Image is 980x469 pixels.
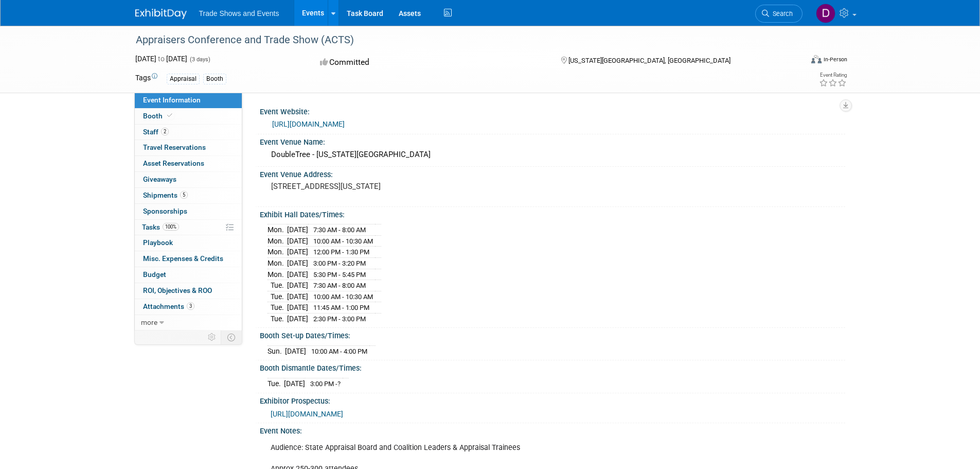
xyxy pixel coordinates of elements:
span: ? [337,380,341,388]
span: [US_STATE][GEOGRAPHIC_DATA], [GEOGRAPHIC_DATA] [568,57,730,64]
span: 5 [180,191,188,199]
div: Booth [203,74,226,84]
td: Toggle Event Tabs [221,331,242,344]
td: Tags [135,73,157,84]
td: [DATE] [285,345,306,356]
td: [DATE] [287,280,308,291]
div: Appraisers Conference and Trade Show (ACTS) [132,31,787,49]
a: ROI, Objectives & ROO [135,283,242,299]
img: ExhibitDay [135,9,187,19]
a: Attachments3 [135,299,242,315]
a: Event Information [135,93,242,108]
div: Event Venue Name: [260,134,845,147]
td: [DATE] [287,302,308,314]
div: Event Notes: [260,423,845,436]
td: Tue. [268,280,287,291]
span: ROI, Objectives & ROO [143,286,212,294]
span: Giveaways [143,175,176,183]
div: Booth Set-up Dates/Times: [260,328,845,341]
span: Budget [143,270,166,279]
a: Tasks100% [135,220,242,235]
td: [DATE] [284,378,305,389]
span: 3:00 PM - [310,380,341,388]
span: [DATE] [DATE] [135,55,187,63]
td: Sun. [268,345,285,356]
span: Shipments [143,191,188,199]
td: Tue. [268,378,284,389]
span: Travel Reservations [143,143,206,151]
span: Sponsorships [143,207,187,215]
a: Travel Reservations [135,140,242,155]
td: Tue. [268,291,287,302]
div: Committed [317,54,544,72]
a: Budget [135,267,242,283]
td: Mon. [268,224,287,236]
div: Event Format [742,54,848,69]
span: more [141,318,157,326]
span: 11:45 AM - 1:00 PM [313,304,369,311]
span: 3 [187,302,194,310]
span: 10:00 AM - 10:30 AM [313,237,373,245]
span: Trade Shows and Events [199,9,279,18]
td: Personalize Event Tab Strip [203,331,221,344]
span: 5:30 PM - 5:45 PM [313,271,366,279]
span: 7:30 AM - 8:00 AM [313,226,366,234]
span: Staff [143,128,169,136]
span: Booth [143,112,174,120]
span: to [156,55,166,63]
td: Tue. [268,302,287,314]
i: Booth reservation complete [167,113,172,118]
td: [DATE] [287,235,308,247]
td: Mon. [268,258,287,269]
span: 100% [163,223,179,231]
span: Search [769,10,793,18]
td: [DATE] [287,269,308,280]
td: [DATE] [287,258,308,269]
span: (3 days) [189,56,210,63]
a: Shipments5 [135,188,242,203]
div: DoubleTree - [US_STATE][GEOGRAPHIC_DATA] [268,147,838,163]
div: Exhibit Hall Dates/Times: [260,207,845,220]
td: Mon. [268,235,287,247]
td: [DATE] [287,247,308,258]
pre: [STREET_ADDRESS][US_STATE] [271,182,492,191]
span: Event Information [143,96,201,104]
td: [DATE] [287,291,308,302]
span: 2:30 PM - 3:00 PM [313,315,366,323]
a: Staff2 [135,125,242,140]
span: 10:00 AM - 4:00 PM [311,348,367,355]
a: Asset Reservations [135,156,242,171]
span: Playbook [143,238,173,247]
img: Deanna Goetz [816,4,835,23]
span: 7:30 AM - 8:00 AM [313,282,366,289]
a: Booth [135,109,242,124]
span: 12:00 PM - 1:30 PM [313,248,369,256]
span: 2 [161,128,169,135]
a: Sponsorships [135,204,242,219]
span: 10:00 AM - 10:30 AM [313,293,373,301]
td: Mon. [268,269,287,280]
img: Format-Inperson.png [811,55,822,63]
a: Search [755,5,803,23]
div: Event Venue Address: [260,167,845,180]
span: Attachments [143,302,194,310]
span: Asset Reservations [143,159,204,167]
div: Appraisal [167,74,200,84]
div: Booth Dismantle Dates/Times: [260,360,845,373]
td: [DATE] [287,313,308,324]
a: more [135,315,242,331]
a: [URL][DOMAIN_NAME] [271,410,343,418]
td: Mon. [268,247,287,258]
div: Event Website: [260,104,845,117]
span: Misc. Expenses & Credits [143,254,223,263]
td: Tue. [268,313,287,324]
div: Exhibitor Prospectus: [260,393,845,406]
td: [DATE] [287,224,308,236]
a: Playbook [135,235,242,251]
a: [URL][DOMAIN_NAME] [272,120,345,128]
div: Event Rating [819,73,847,78]
a: Misc. Expenses & Credits [135,251,242,267]
a: Giveaways [135,172,242,187]
span: 3:00 PM - 3:20 PM [313,259,366,267]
